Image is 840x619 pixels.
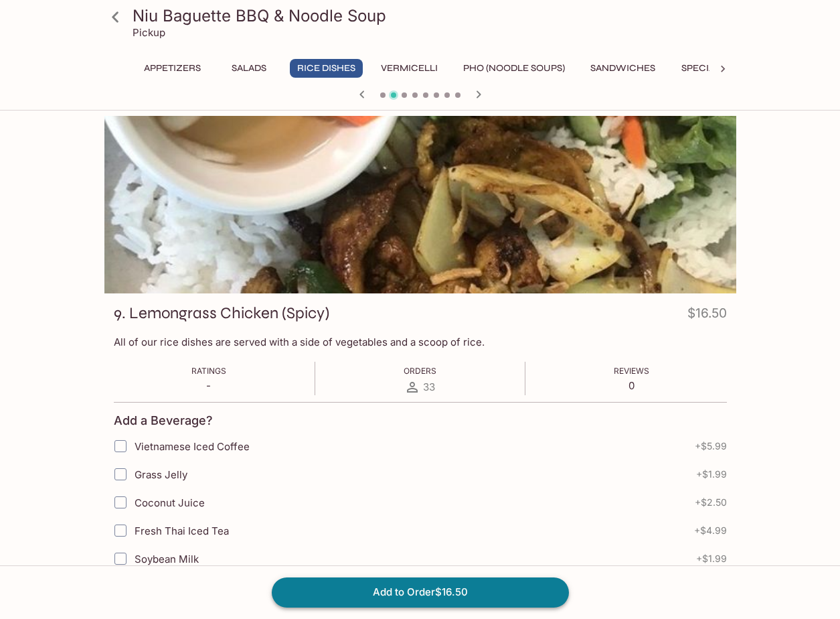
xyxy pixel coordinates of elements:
span: Vietnamese Iced Coffee [135,440,250,453]
p: All of our rice dishes are served with a side of vegetables and a scoop of rice. [114,336,727,348]
span: Ratings [191,366,226,376]
h3: 9. Lemongrass Chicken (Spicy) [114,303,329,324]
span: + $1.99 [696,553,727,564]
p: Pickup [133,26,165,39]
button: Vermicelli [373,59,445,78]
button: Salads [219,59,279,78]
span: + $4.99 [694,525,727,536]
span: + $2.50 [695,497,727,508]
p: 0 [614,379,649,392]
span: Reviews [614,366,649,376]
h4: $16.50 [687,303,727,329]
div: 9. Lemongrass Chicken (Spicy) [104,116,736,293]
button: Pho (Noodle Soups) [456,59,572,78]
span: Soybean Milk [135,553,199,565]
button: Sandwiches [583,59,663,78]
h4: Add a Beverage? [114,413,213,428]
span: + $1.99 [696,469,727,480]
p: - [191,379,226,392]
span: Orders [404,366,436,376]
h3: Niu Baguette BBQ & Noodle Soup [133,5,731,26]
button: Add to Order$16.50 [272,577,569,607]
button: Appetizers [137,59,208,78]
button: Rice Dishes [290,59,363,78]
span: Coconut Juice [135,496,205,509]
span: Fresh Thai Iced Tea [135,525,229,537]
span: Grass Jelly [135,468,187,481]
span: 33 [423,381,435,393]
button: Specials [673,59,734,78]
span: + $5.99 [695,441,727,452]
